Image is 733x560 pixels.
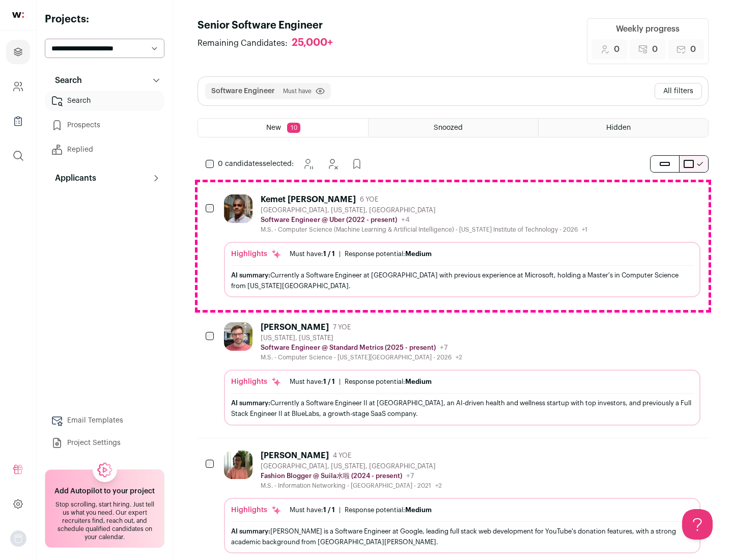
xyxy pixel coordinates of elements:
ul: | [290,506,432,514]
span: Medium [405,507,432,513]
span: Hidden [606,124,631,131]
img: nopic.png [10,530,26,547]
a: Prospects [45,115,164,135]
div: Response potential: [345,378,432,386]
span: 1 / 1 [323,378,335,385]
a: Replied [45,139,164,160]
a: Snoozed [369,119,538,137]
div: [PERSON_NAME] is a Software Engineer at Google, leading full stack web development for YouTube's ... [231,526,693,547]
div: M.S. - Computer Science (Machine Learning & Artificial Intelligence) - [US_STATE] Institute of Te... [261,226,587,234]
img: ebffc8b94a612106133ad1a79c5dcc917f1f343d62299c503ebb759c428adb03.jpg [224,451,252,479]
button: Snooze [298,154,318,174]
span: +1 [582,227,587,233]
a: Project Settings [45,433,164,453]
span: 1 / 1 [323,250,335,257]
div: Must have: [290,378,335,386]
div: Weekly progress [616,23,680,35]
a: [PERSON_NAME] 4 YOE [GEOGRAPHIC_DATA], [US_STATE], [GEOGRAPHIC_DATA] Fashion Blogger @ Suila水啦 (2... [224,451,700,553]
a: Projects [6,40,30,64]
button: Applicants [45,168,164,188]
img: 1700075415515 [224,322,252,351]
div: Highlights [231,377,281,387]
span: +4 [401,216,410,223]
span: 7 YOE [333,323,351,331]
p: Fashion Blogger @ Suila水啦 (2024 - present) [261,472,402,480]
div: Currently a Software Engineer II at [GEOGRAPHIC_DATA], an AI-driven health and wellness startup w... [231,398,693,419]
img: 1d26598260d5d9f7a69202d59cf331847448e6cffe37083edaed4f8fc8795bfe [224,194,252,223]
a: Add Autopilot to your project Stop scrolling, start hiring. Just tell us what you need. Our exper... [45,469,164,548]
span: Must have [283,87,312,95]
span: 0 candidates [218,160,263,167]
span: Medium [405,378,432,385]
span: 0 [690,43,696,55]
h1: Senior Software Engineer [198,18,343,33]
span: AI summary: [231,272,270,278]
span: Medium [405,250,432,257]
div: [PERSON_NAME] [261,451,329,461]
span: +7 [406,472,414,480]
div: Highlights [231,505,281,515]
span: +2 [435,483,442,489]
div: M.S. - Information Networking - [GEOGRAPHIC_DATA] - 2021 [261,482,442,490]
span: AI summary: [231,528,270,535]
h2: Projects: [45,12,164,26]
div: 25,000+ [292,37,333,49]
span: 10 [287,123,300,133]
span: +7 [440,344,448,351]
span: Snoozed [434,124,463,131]
a: Hidden [539,119,708,137]
p: Software Engineer @ Standard Metrics (2025 - present) [261,344,436,352]
span: 4 YOE [333,452,351,460]
a: [PERSON_NAME] 7 YOE [US_STATE], [US_STATE] Software Engineer @ Standard Metrics (2025 - present) ... [224,322,700,425]
div: Kemet [PERSON_NAME] [261,194,356,205]
p: Software Engineer @ Uber (2022 - present) [261,216,397,224]
span: 6 YOE [360,195,378,204]
button: All filters [655,83,702,99]
div: Response potential: [345,506,432,514]
a: Company Lists [6,109,30,133]
span: +2 [456,354,462,360]
p: Search [49,74,82,87]
button: Software Engineer [211,86,275,96]
div: [US_STATE], [US_STATE] [261,334,462,342]
ul: | [290,378,432,386]
div: Highlights [231,249,281,259]
button: Open dropdown [10,530,26,547]
span: Remaining Candidates: [198,37,288,49]
a: Company and ATS Settings [6,74,30,99]
a: Email Templates [45,410,164,431]
span: selected: [218,159,294,169]
iframe: Help Scout Beacon - Open [682,509,713,540]
div: [GEOGRAPHIC_DATA], [US_STATE], [GEOGRAPHIC_DATA] [261,462,442,470]
div: [GEOGRAPHIC_DATA], [US_STATE], [GEOGRAPHIC_DATA] [261,206,587,214]
div: M.S. - Computer Science - [US_STATE][GEOGRAPHIC_DATA] - 2026 [261,353,462,361]
button: Add to Prospects [347,154,367,174]
span: 0 [614,43,619,55]
div: Must have: [290,250,335,258]
span: AI summary: [231,400,270,406]
ul: | [290,250,432,258]
p: Applicants [49,172,96,184]
div: Must have: [290,506,335,514]
div: Currently a Software Engineer at [GEOGRAPHIC_DATA] with previous experience at Microsoft, holding... [231,270,693,291]
a: Kemet [PERSON_NAME] 6 YOE [GEOGRAPHIC_DATA], [US_STATE], [GEOGRAPHIC_DATA] Software Engineer @ Ub... [224,194,700,297]
span: 0 [652,43,658,55]
h2: Add Autopilot to your project [54,486,155,496]
a: Search [45,91,164,111]
span: 1 / 1 [323,507,335,513]
div: Response potential: [345,250,432,258]
button: Hide [322,154,343,174]
button: Search [45,70,164,91]
div: Stop scrolling, start hiring. Just tell us what you need. Our expert recruiters find, reach out, ... [51,500,158,541]
div: [PERSON_NAME] [261,322,329,332]
span: New [266,124,281,131]
img: wellfound-shorthand-0d5821cbd27db2630d0214b213865d53afaa358527fdda9d0ea32b1df1b89c2c.svg [12,12,24,18]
